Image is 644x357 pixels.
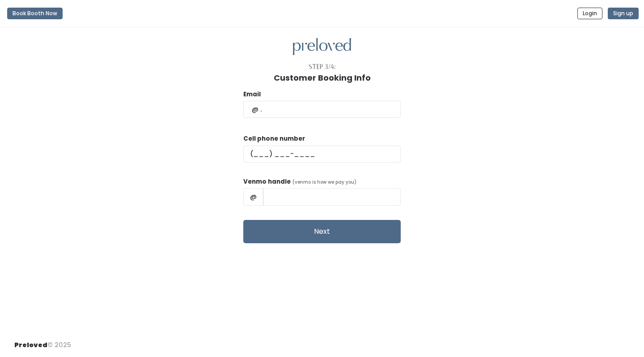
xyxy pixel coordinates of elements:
[243,177,291,186] label: Venmo handle
[243,134,305,143] label: Cell phone number
[243,220,401,243] button: Next
[243,90,261,99] label: Email
[243,146,401,163] input: (___) ___-____
[14,333,71,350] div: © 2025
[608,8,639,19] button: Sign up
[577,8,602,19] button: Login
[292,179,356,185] span: (venmo is how we pay you)
[7,4,63,23] a: Book Booth Now
[243,188,263,205] span: @
[274,73,371,82] h1: Customer Booking Info
[309,62,336,72] div: Step 3/4:
[293,38,351,56] img: preloved logo
[14,340,47,349] span: Preloved
[7,8,63,19] button: Book Booth Now
[243,101,401,118] input: @ .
